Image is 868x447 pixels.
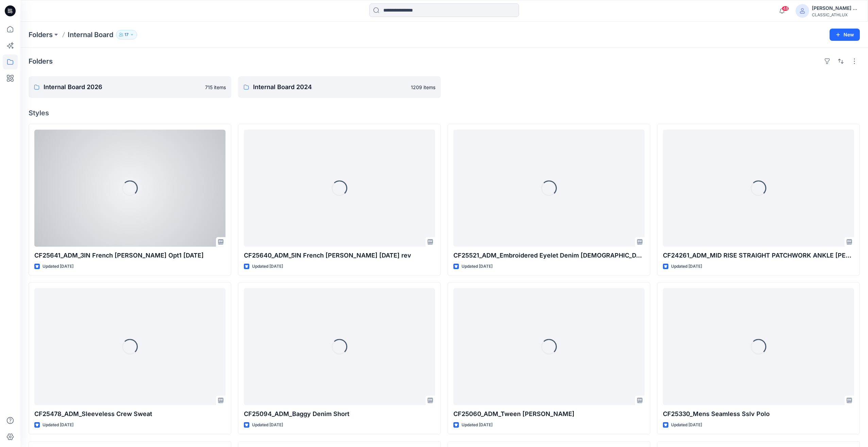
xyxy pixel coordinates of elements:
[671,263,702,270] p: Updated [DATE]
[238,76,441,98] a: Internal Board 20241209 items
[29,76,231,98] a: Internal Board 2026715 items
[29,109,860,117] h4: Styles
[68,30,113,39] p: Internal Board
[244,409,435,419] p: CF25094_ADM_Baggy Denim Short
[34,409,226,419] p: CF25478_ADM_Sleeveless Crew Sweat
[462,263,493,270] p: Updated [DATE]
[244,251,435,260] p: CF25640_ADM_5IN French [PERSON_NAME] [DATE] rev
[34,251,226,260] p: CF25641_ADM_3IN French [PERSON_NAME] Opt1 [DATE]
[663,409,854,419] p: CF25330_Mens Seamless Sslv Polo
[453,409,645,419] p: CF25060_ADM_Tween [PERSON_NAME]
[205,84,226,91] p: 715 items
[29,57,53,65] h4: Folders
[252,263,283,270] p: Updated [DATE]
[663,251,854,260] p: CF24261_ADM_MID RISE STRAIGHT PATCHWORK ANKLE [PERSON_NAME]
[411,84,435,91] p: 1209 items
[253,82,407,92] p: Internal Board 2024
[252,421,283,429] p: Updated [DATE]
[116,30,137,39] button: 17
[800,8,805,14] svg: avatar
[812,12,859,17] div: CLASSIC_ATHLUX
[830,29,860,41] button: New
[124,31,129,38] p: 17
[43,263,73,270] p: Updated [DATE]
[812,4,859,12] div: [PERSON_NAME] Cfai
[671,421,702,429] p: Updated [DATE]
[453,251,645,260] p: CF25521_ADM_Embroidered Eyelet Denim [DEMOGRAPHIC_DATA] Jacket
[44,82,201,92] p: Internal Board 2026
[782,6,789,11] span: 48
[43,421,73,429] p: Updated [DATE]
[462,421,493,429] p: Updated [DATE]
[29,30,53,39] a: Folders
